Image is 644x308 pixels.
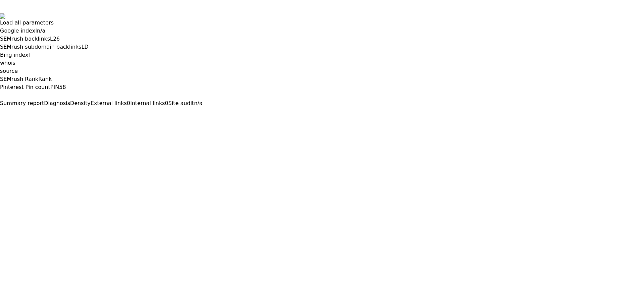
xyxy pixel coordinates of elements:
span: n/a [194,100,202,106]
span: Diagnosis [44,100,70,106]
span: External links [91,100,127,106]
span: Density [70,100,91,106]
span: I [29,52,30,58]
span: Site audit [168,100,194,106]
span: 0 [165,100,168,106]
a: Site auditn/a [168,100,203,106]
span: 0 [127,100,130,106]
a: 26 [53,36,60,42]
span: Internal links [130,100,165,106]
span: Rank [38,76,52,82]
a: 58 [59,84,66,90]
span: PIN [50,84,59,90]
span: LD [82,44,89,50]
span: I [35,28,37,34]
a: n/a [37,28,45,34]
span: L [50,36,53,42]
